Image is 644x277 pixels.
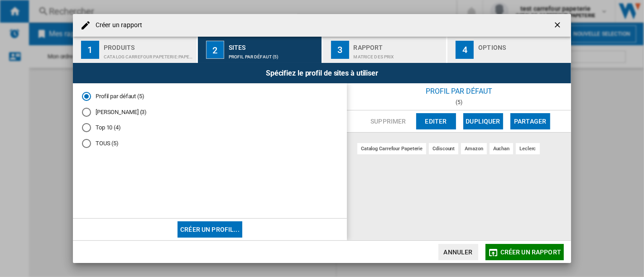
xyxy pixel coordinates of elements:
[485,244,564,260] button: Créer un rapport
[549,16,567,34] button: getI18NText('BUTTONS.CLOSE_DIALOG')
[478,40,567,50] div: Options
[354,40,443,50] div: Rapport
[229,50,318,59] div: Profil par défaut (5)
[82,108,338,116] md-radio-button: auchan leclerc (3)
[323,37,447,63] button: 3 Rapport Matrice des prix
[178,221,242,238] button: Créer un profil...
[331,41,349,59] div: 3
[461,143,486,154] div: amazon
[456,41,474,59] div: 4
[500,248,561,256] span: Créer un rapport
[91,21,143,30] h4: Créer un rapport
[104,40,193,50] div: Produits
[81,41,99,59] div: 1
[206,41,224,59] div: 2
[347,83,571,99] div: Profil par défaut
[357,143,426,154] div: catalog carrefour papeterie
[354,50,443,59] div: Matrice des prix
[516,143,539,154] div: leclerc
[82,139,338,148] md-radio-button: TOUS (5)
[447,37,571,63] button: 4 Options
[463,113,503,129] button: Dupliquer
[198,37,322,63] button: 2 Sites Profil par défaut (5)
[510,113,550,129] button: Partager
[553,20,564,31] ng-md-icon: getI18NText('BUTTONS.CLOSE_DIALOG')
[73,63,571,83] div: Spécifiez le profil de sites à utiliser
[490,143,513,154] div: auchan
[368,113,409,129] button: Supprimer
[73,37,197,63] button: 1 Produits CATALOG CARREFOUR PAPETERIE:Papeterie
[82,124,338,132] md-radio-button: Top 10 (4)
[429,143,458,154] div: cdiscount
[347,99,571,105] div: (5)
[229,40,318,50] div: Sites
[104,50,193,59] div: CATALOG CARREFOUR PAPETERIE:Papeterie
[438,244,478,260] button: Annuler
[416,113,456,129] button: Editer
[82,92,338,101] md-radio-button: Profil par défaut (5)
